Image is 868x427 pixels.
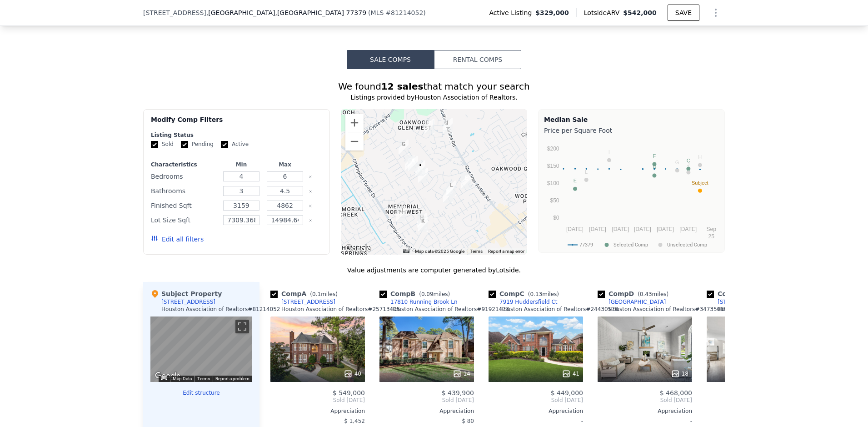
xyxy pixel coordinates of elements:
[333,389,365,397] span: $ 549,000
[344,369,361,378] div: 40
[443,187,453,203] div: 8002 Oxfordshire Dr
[150,316,252,382] div: Map
[345,132,364,151] button: Zoom out
[609,298,666,306] div: [GEOGRAPHIC_DATA]
[221,141,228,148] input: Active
[489,298,558,306] a: 7919 Huddersfield Ct
[707,397,801,404] span: Sold [DATE]
[206,8,366,17] span: , [GEOGRAPHIC_DATA]
[151,115,322,131] div: Modify Comp Filters
[461,173,471,189] div: 17406 Moreton Ln
[634,291,672,297] span: ( miles)
[151,235,204,244] button: Edit all filters
[396,206,406,221] div: 8214 Pine Thistle Ln
[161,306,280,313] div: Houston Association of Realtors # 81214052
[415,291,454,297] span: ( miles)
[270,289,341,298] div: Comp A
[562,369,579,378] div: 41
[675,160,679,165] text: G
[692,180,708,186] text: Subject
[718,298,812,306] div: [STREET_ADDRESS][PERSON_NAME]
[371,9,384,16] span: MLS
[197,376,210,381] a: Terms (opens in new tab)
[609,149,610,155] text: I
[679,226,697,232] text: [DATE]
[153,370,183,382] a: Open this area in Google Maps (opens a new window)
[343,243,373,255] img: Google
[347,50,434,69] button: Sale Comps
[579,242,593,248] text: 77379
[403,249,409,253] button: Keyboard shortcuts
[379,289,454,298] div: Comp B
[551,389,583,397] span: $ 449,000
[574,178,577,183] text: E
[584,8,623,17] span: Lotside ARV
[671,369,688,378] div: 18
[530,291,542,297] span: 0.13
[151,131,322,139] div: Listing Status
[585,169,588,175] text: L
[547,163,559,169] text: $150
[143,80,725,93] div: We found that match your search
[345,114,364,132] button: Zoom in
[668,5,699,21] button: SAVE
[453,369,470,378] div: 14
[653,153,656,159] text: F
[143,8,206,17] span: [STREET_ADDRESS]
[499,298,558,306] div: 7919 Huddersfield Ct
[698,154,702,160] text: H
[309,204,312,208] button: Clear
[173,376,192,382] button: Map Data
[598,289,672,298] div: Comp D
[379,397,474,404] span: Sold [DATE]
[634,226,651,232] text: [DATE]
[535,8,569,17] span: $329,000
[418,168,428,183] div: 17810 Running Brook Ln
[609,306,727,313] div: Houston Association of Realtors # 34735089
[489,8,535,17] span: Active Listing
[221,161,261,168] div: Min
[434,50,521,69] button: Rental Comps
[381,81,424,92] strong: 12 sales
[499,306,618,313] div: Houston Association of Realtors # 24430570
[640,291,652,297] span: 0.43
[312,291,321,297] span: 0.1
[547,180,559,186] text: $100
[281,306,400,313] div: Houston Association of Realtors # 25713405
[418,216,428,232] div: 8115 Northbridge Dr
[368,8,426,17] div: ( )
[544,137,719,251] div: A chart.
[547,146,559,152] text: $200
[309,175,312,179] button: Clear
[687,158,690,163] text: C
[667,242,707,248] text: Unselected Comp
[544,124,719,137] div: Price per Square Foot
[653,165,656,170] text: B
[151,170,218,183] div: Bedrooms
[707,407,801,415] div: Appreciation
[417,213,427,229] div: 8106 Northbridge Dr
[309,190,312,193] button: Clear
[181,141,188,148] input: Pending
[153,370,183,382] img: Google
[265,161,305,168] div: Max
[405,156,415,171] div: 7919 Huddersfield Ct
[415,249,464,254] span: Map data ©2025 Google
[424,119,434,134] div: 7606 Auburn Forest Dr
[470,249,483,254] a: Terms (opens in new tab)
[151,161,218,168] div: Characteristics
[415,161,425,176] div: 17907 Wind Trace Ln
[399,140,409,155] div: 7910 Theiss Hill Dr
[215,376,249,381] a: Report a problem
[150,289,222,298] div: Subject Property
[151,141,158,148] input: Sold
[161,376,167,380] button: Keyboard shortcuts
[306,291,341,297] span: ( miles)
[707,226,717,232] text: Sep
[385,9,423,16] span: # 81214052
[718,306,836,313] div: Houston Association of Realtors # 40169803
[657,226,674,232] text: [DATE]
[489,289,563,298] div: Comp C
[553,215,559,221] text: $0
[143,266,725,275] div: Value adjustments are computer generated by Lotside .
